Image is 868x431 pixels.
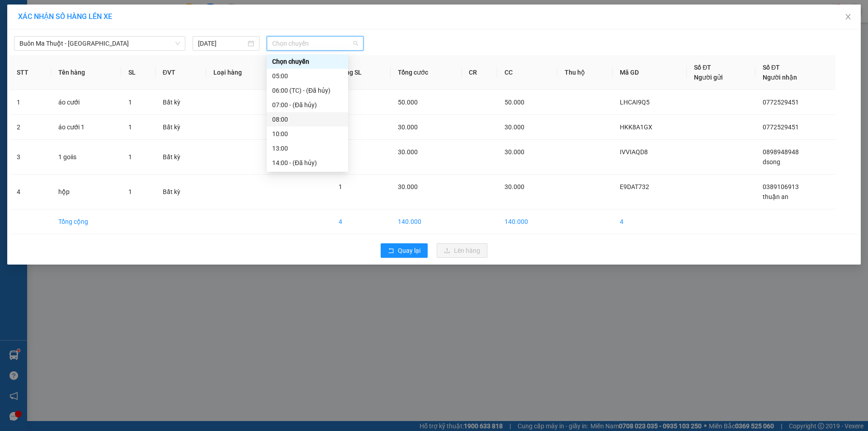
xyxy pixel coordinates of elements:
td: áo cưới [51,90,121,115]
span: dsong [763,158,780,166]
span: 1 [339,183,342,190]
td: Bất kỳ [156,140,206,175]
span: 0898948948 [763,148,799,156]
span: 50.000 [505,99,524,106]
span: Số ĐT [763,64,780,71]
th: Thu hộ [557,55,613,90]
span: HKK8A1GX [620,123,652,131]
span: 1 [128,123,132,131]
div: Chọn chuyến [272,57,343,66]
span: LHCAI9Q5 [620,99,650,106]
th: Tổng SL [331,55,391,90]
td: hộp [51,175,121,209]
span: Số ĐT [694,64,711,71]
th: CC [497,55,557,90]
input: 15/08/2025 [198,38,246,48]
div: 08:00 [272,114,343,124]
th: Tổng cước [391,55,462,90]
th: ĐVT [156,55,206,90]
td: 1 goiis [51,140,121,175]
span: 0772529451 [763,123,799,131]
span: XÁC NHẬN SỐ HÀNG LÊN XE [18,12,112,21]
td: 140.000 [497,209,557,234]
button: rollbackQuay lại [381,243,428,258]
div: 13:00 [272,143,343,153]
span: 30.000 [505,148,524,156]
span: 1 [128,188,132,195]
div: 14:00 - (Đã hủy) [272,158,343,168]
td: Bất kỳ [156,115,206,140]
td: 4 [331,209,391,234]
div: Chọn chuyến [267,54,348,69]
span: E9DAT732 [620,183,649,190]
th: CR [462,55,497,90]
td: Tổng cộng [51,209,121,234]
div: 06:00 (TC) - (Đã hủy) [272,85,343,95]
span: 30.000 [398,148,418,156]
td: 3 [9,140,51,175]
span: rollback [388,247,394,255]
span: IVVIAQD8 [620,148,648,156]
span: Buôn Ma Thuột - Gia Nghĩa [19,37,180,50]
span: close [844,13,852,20]
span: 30.000 [398,123,418,131]
span: Quay lại [398,246,420,256]
span: thuận an [763,193,788,200]
th: STT [9,55,51,90]
button: Close [835,5,861,30]
td: 1 [9,90,51,115]
th: Loại hàng [206,55,274,90]
button: uploadLên hàng [437,243,487,258]
span: 30.000 [505,183,524,190]
td: 140.000 [391,209,462,234]
td: 4 [9,175,51,209]
td: áo cưới 1 [51,115,121,140]
td: Bất kỳ [156,175,206,209]
span: 1 [128,99,132,106]
span: 50.000 [398,99,418,106]
td: Bất kỳ [156,90,206,115]
td: 4 [613,209,687,234]
div: 07:00 - (Đã hủy) [272,100,343,110]
th: Tên hàng [51,55,121,90]
span: 1 [128,153,132,161]
span: 0772529451 [763,99,799,106]
div: 05:00 [272,71,343,81]
span: 0389106913 [763,183,799,190]
span: Chọn chuyến [272,37,358,50]
td: 2 [9,115,51,140]
th: SL [121,55,156,90]
span: Người gửi [694,74,723,81]
span: 30.000 [398,183,418,190]
div: 10:00 [272,129,343,139]
span: 30.000 [505,123,524,131]
th: Mã GD [613,55,687,90]
span: Người nhận [763,74,797,81]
